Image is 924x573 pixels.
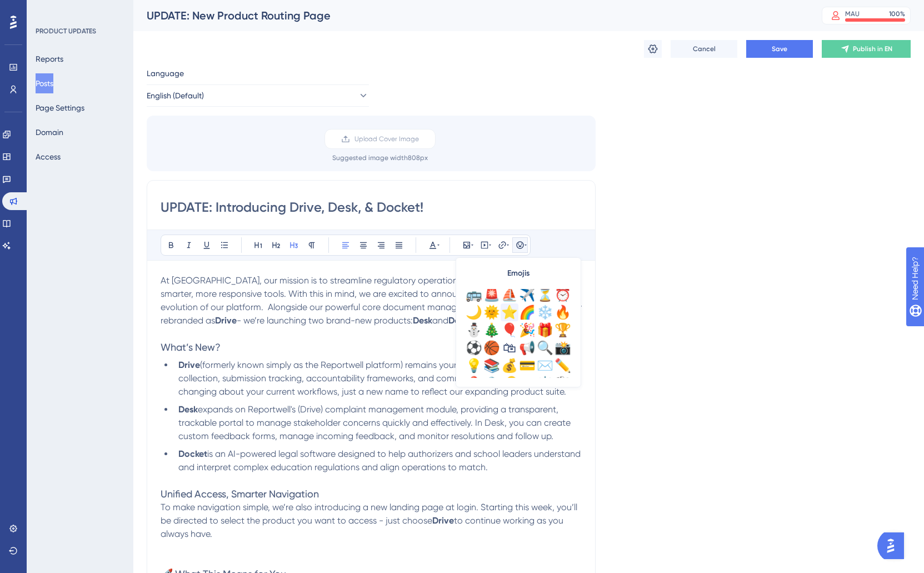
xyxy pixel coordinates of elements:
[536,375,554,392] div: ⚖️
[693,44,716,53] span: Cancel
[36,98,84,118] button: Page Settings
[501,375,518,392] div: 🔑
[772,44,787,53] span: Save
[518,321,536,339] div: 🎉
[877,529,911,562] iframe: UserGuiding AI Assistant Launcher
[483,321,501,339] div: 🎄
[36,49,63,69] button: Reports
[178,360,200,370] strong: Drive
[178,360,571,397] span: (formerly known simply as the Reportwell platform) remains your go-to space for document collecti...
[36,147,61,167] button: Access
[845,9,860,18] div: MAU
[536,286,554,303] div: ⏳
[465,321,483,339] div: ⛄
[554,357,572,375] div: ✏️
[161,341,221,353] span: What’s New?
[237,315,413,326] span: - we’re launching two brand-new products:
[432,315,448,326] span: and
[178,404,198,415] strong: Desk
[507,267,530,280] span: Emojis
[483,375,501,392] div: 🔒
[501,286,518,303] div: ⛵
[448,315,477,326] strong: Docket
[215,315,237,326] strong: Drive
[432,515,454,526] strong: Drive
[178,404,573,441] span: expands on Reportwell's (Drive) complaint management module, providing a transparent, trackable p...
[26,3,69,16] span: Need Help?
[822,40,911,58] button: Publish in EN
[161,198,582,216] input: Post Title
[465,357,483,375] div: 💡
[536,357,554,375] div: ✉️
[518,357,536,375] div: 💳
[554,339,572,357] div: 📸
[161,488,319,500] span: Unified Access, Smarter Navigation
[36,73,53,93] button: Posts
[536,321,554,339] div: 🎁
[36,27,96,36] div: PRODUCT UPDATES
[518,286,536,303] div: ✈️
[889,9,905,18] div: 100 %
[671,40,737,58] button: Cancel
[554,321,572,339] div: 🏆
[483,339,501,357] div: 🏀
[483,357,501,375] div: 📚
[518,303,536,321] div: 🌈
[147,67,184,80] span: Language
[465,339,483,357] div: ⚽
[178,449,207,459] strong: Docket
[332,153,428,162] div: Suggested image width 808 px
[161,275,584,326] span: At [GEOGRAPHIC_DATA], our mission is to streamline regulatory operations and empower agencies wit...
[554,286,572,303] div: ⏰
[147,8,794,23] div: UPDATE: New Product Routing Page
[518,375,536,392] div: 🛠
[147,84,369,107] button: English (Default)
[501,321,518,339] div: 🎈
[354,134,419,143] span: Upload Cover Image
[147,89,204,102] span: English (Default)
[178,449,583,472] span: is an AI-powered legal software designed to help authorizers and school leaders understand and in...
[746,40,813,58] button: Save
[536,303,554,321] div: ❄️
[501,303,518,321] div: ⭐
[465,375,483,392] div: 📍
[483,286,501,303] div: 🚨
[483,303,501,321] div: 🌞
[554,303,572,321] div: 🔥
[465,286,483,303] div: 🚌
[554,375,572,392] div: 🩺
[161,502,580,526] span: To make navigation simple, we’re also introducing a new landing page at login. Starting this week...
[465,303,483,321] div: 🌙
[518,339,536,357] div: 📢
[501,357,518,375] div: 💰
[536,339,554,357] div: 🔍
[853,44,892,53] span: Publish in EN
[36,122,63,142] button: Domain
[413,315,432,326] strong: Desk
[501,339,518,357] div: 🛍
